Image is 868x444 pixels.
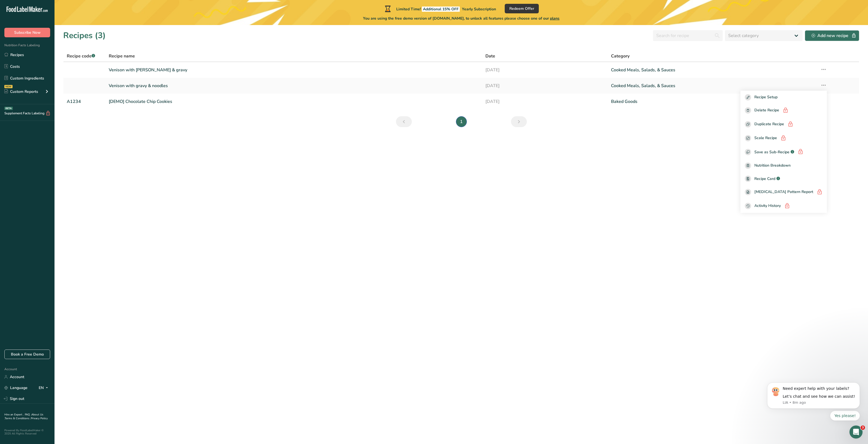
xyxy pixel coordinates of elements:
div: Custom Reports [4,89,38,94]
span: Nutrition Breakdown [754,163,791,169]
button: Add new recipe [805,30,859,41]
span: Additional 15% OFF [422,7,460,12]
span: plans [550,16,559,21]
span: Save as Sub-Recipe [754,149,790,155]
a: [DATE] [485,64,604,76]
a: Book a Free Demo [4,350,50,359]
div: Limited Time! [384,5,496,12]
a: [DATE] [485,80,604,91]
a: Venison with gravy & noodles [109,80,479,91]
a: Cooked Meals, Salads, & Sauces [611,80,814,91]
a: Next page [511,116,527,127]
a: [DATE] [485,96,604,107]
div: Add new recipe [812,32,852,39]
button: Save as Sub-Recipe [740,145,827,159]
span: Recipe code [67,53,95,59]
button: Recipe Setup [740,91,827,104]
button: Duplicate Recipe [740,118,827,131]
span: Yearly Subscription [462,7,496,12]
button: Scale Recipe [740,131,827,145]
a: About Us . [4,413,43,420]
a: [DEMO] Chocolate Chip Cookies [109,96,479,107]
span: Date [485,53,495,59]
a: Nutrition Breakdown [740,159,827,172]
button: [MEDICAL_DATA] Pattern Report [740,185,827,199]
a: Venison with [PERSON_NAME] & gravy [109,64,479,76]
span: Category [611,53,630,59]
a: Privacy Policy [31,417,48,420]
iframe: Intercom live chat [849,425,863,439]
span: Recipe Card [754,176,775,182]
a: Recipe Card [740,172,827,186]
a: Terms & Conditions . [5,417,31,420]
a: Hire an Expert . [4,413,24,417]
div: BETA [4,107,13,110]
a: Cooked Meals, Salads, & Sauces [611,64,814,76]
span: Recipe name [109,53,135,59]
span: Recipe Setup [754,94,778,100]
span: Scale Recipe [754,135,777,142]
button: Subscribe Now [4,28,50,37]
span: You are using the free demo version of [DOMAIN_NAME], to unlock all features please choose one of... [363,16,559,21]
a: Previous page [396,116,412,127]
div: EN [39,385,50,391]
a: Language [4,383,28,393]
a: A1234 [67,96,102,107]
button: Activity History [740,199,827,213]
a: Baked Goods [611,96,814,107]
div: Powered By FoodLabelMaker © 2025 All Rights Reserved [4,429,50,435]
span: Delete Recipe [754,107,779,114]
span: [MEDICAL_DATA] Pattern Report [754,189,813,196]
h1: Recipes (3) [63,29,106,42]
span: Subscribe Now [14,30,41,35]
span: 3 [861,425,865,430]
iframe: Intercom notifications message [759,365,868,429]
input: Search for recipe [653,30,723,41]
span: Activity History [754,203,781,210]
span: Duplicate Recipe [754,121,784,128]
a: FAQ . [25,413,31,417]
button: Delete Recipe [740,104,827,118]
span: Redeem Offer [509,6,534,11]
button: Redeem Offer [505,4,539,13]
div: NEW [4,85,13,88]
